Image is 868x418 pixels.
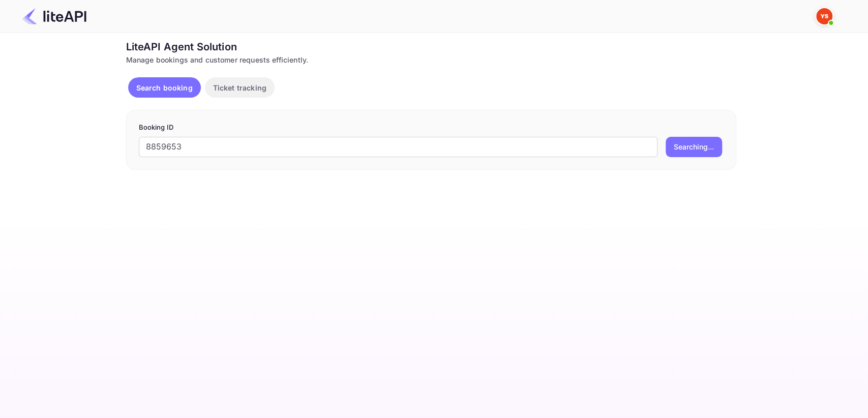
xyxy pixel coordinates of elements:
img: Yandex Support [816,8,832,24]
input: Enter Booking ID (e.g., 63782194) [139,137,657,157]
p: Search booking [136,82,193,93]
button: Searching... [666,137,722,157]
p: Booking ID [139,123,724,133]
p: Ticket tracking [213,82,266,93]
div: Manage bookings and customer requests efficiently. [126,54,736,65]
img: LiteAPI Logo [22,8,86,24]
div: LiteAPI Agent Solution [126,39,736,54]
